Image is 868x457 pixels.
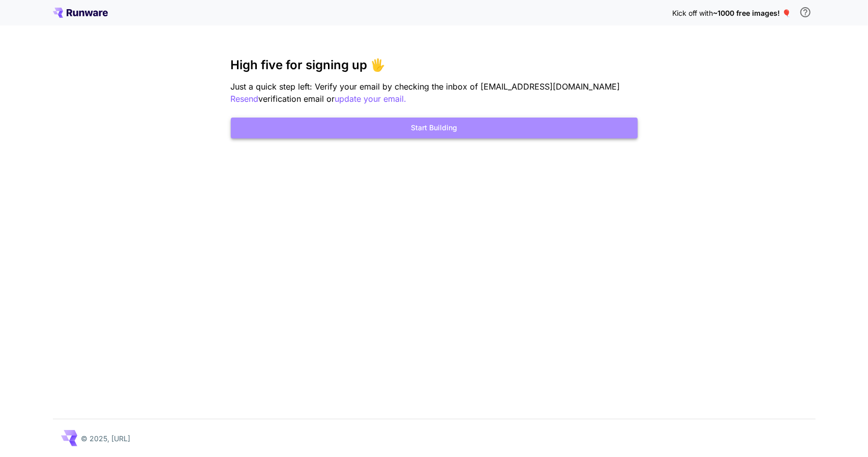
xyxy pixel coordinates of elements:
button: Resend [231,93,259,105]
button: update your email. [335,93,407,105]
h3: High five for signing up 🖐️ [231,58,638,72]
button: In order to qualify for free credit, you need to sign up with a business email address and click ... [795,2,816,22]
span: verification email or [259,94,335,104]
span: ~1000 free images! 🎈 [713,9,791,17]
button: Start Building [231,118,638,138]
span: Just a quick step left: Verify your email by checking the inbox of [EMAIL_ADDRESS][DOMAIN_NAME] [231,81,620,92]
span: Kick off with [673,9,713,17]
p: © 2025, [URL] [81,433,131,444]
